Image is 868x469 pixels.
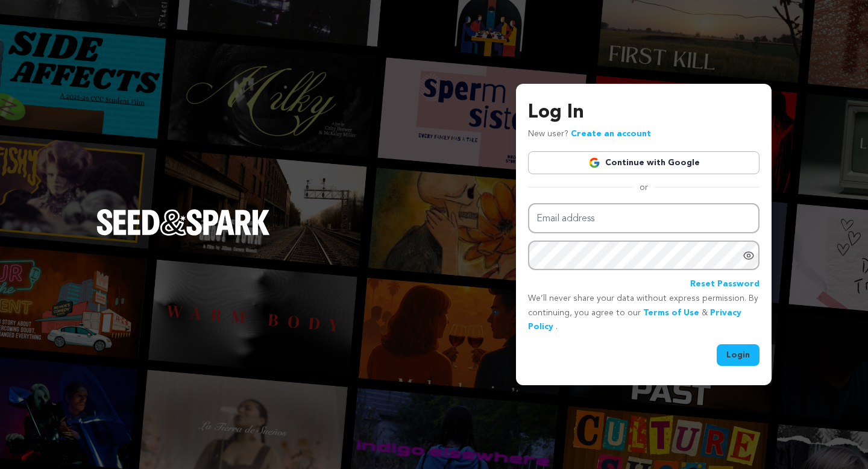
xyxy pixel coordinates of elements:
p: We’ll never share your data without express permission. By continuing, you agree to our & . [528,292,759,335]
a: Reset Password [690,277,759,292]
span: or [632,181,655,194]
p: New user? [528,127,651,142]
a: Show password as plain text. Warning: this will display your password on the screen. [743,250,755,262]
img: Seed&Spark Logo [96,209,270,236]
input: Email address [528,203,759,234]
button: Login [717,344,759,366]
a: Create an account [571,130,651,138]
h3: Log In [528,98,759,127]
img: Google logo [588,157,600,169]
a: Seed&Spark Homepage [96,209,270,260]
a: Terms of Use [643,309,699,317]
a: Continue with Google [528,151,759,174]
